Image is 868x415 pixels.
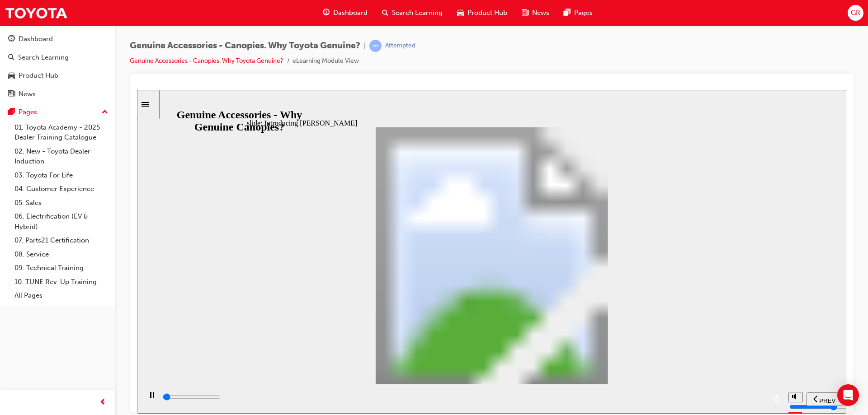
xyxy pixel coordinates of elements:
button: Pages [4,104,112,121]
span: car-icon [8,72,15,80]
a: 01. Toyota Academy - 2025 Dealer Training Catalogue [11,121,112,145]
a: 10. TUNE Rev-Up Training [11,275,112,289]
span: pages-icon [564,7,571,19]
a: search-iconSearch Learning [375,4,450,22]
a: News [4,86,112,103]
button: play/pause [5,302,20,317]
a: Dashboard [4,31,112,47]
span: GR [851,8,860,18]
div: News [19,89,36,99]
div: Attempted [385,42,415,50]
span: Pages [574,8,593,18]
a: Product Hub [4,67,112,84]
button: replay [633,303,647,316]
span: learningRecordVerb_ATTEMPT-icon [369,40,382,52]
div: playback controls [5,294,647,324]
li: eLearning Module View [292,56,359,66]
a: 05. Sales [11,196,112,210]
a: All Pages [11,289,112,303]
div: Search Learning [18,52,69,63]
div: Open Intercom Messenger [837,384,859,406]
button: previous [670,303,705,316]
div: misc controls [651,294,665,324]
span: guage-icon [323,7,330,19]
a: pages-iconPages [557,4,600,22]
span: Search Learning [392,8,443,18]
input: slide progress [25,303,84,311]
a: 02. New - Toyota Dealer Induction [11,145,112,168]
div: Pages [19,107,37,117]
a: Search Learning [4,49,112,66]
span: news-icon [522,7,528,19]
a: 03. Toyota For Life [11,168,112,182]
span: prev-icon [99,397,106,408]
span: Product Hub [467,8,507,18]
span: News [532,8,549,18]
a: guage-iconDashboard [316,4,375,22]
a: news-iconNews [514,4,557,22]
button: DashboardSearch LearningProduct HubNews [4,29,112,104]
span: search-icon [382,7,388,19]
span: Genuine Accessories - Canopies. Why Toyota Genuine? [130,41,360,51]
img: Trak [5,3,68,23]
span: guage-icon [8,35,15,43]
input: volume [652,313,711,321]
nav: slide navigation [670,294,705,324]
span: PREV [682,308,698,314]
a: 08. Service [11,247,112,261]
span: Dashboard [333,8,368,18]
div: Product Hub [19,70,58,81]
span: car-icon [457,7,464,19]
button: GR [848,5,863,21]
a: car-iconProduct Hub [450,4,514,22]
span: news-icon [8,90,15,98]
span: pages-icon [8,108,15,117]
span: | [364,41,366,51]
span: up-icon [102,107,108,118]
span: search-icon [8,54,14,62]
button: volume [651,302,666,312]
a: 04. Customer Experience [11,182,112,196]
a: Genuine Accessories - Canopies. Why Toyota Genuine? [130,57,283,65]
a: 07. Parts21 Certification [11,233,112,247]
div: Dashboard [19,34,53,44]
a: 06. Electrification (EV & Hybrid) [11,210,112,233]
a: 09. Technical Training [11,261,112,275]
